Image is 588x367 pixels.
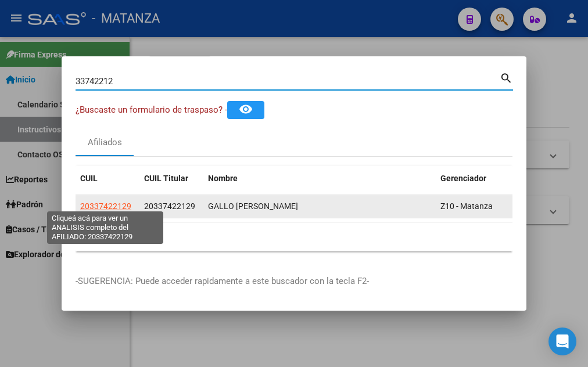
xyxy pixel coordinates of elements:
span: CUIL [80,174,98,183]
datatable-header-cell: Nombre [203,166,436,191]
span: ¿Buscaste un formulario de traspaso? - [76,105,227,115]
div: Open Intercom Messenger [548,328,576,355]
div: Afiliados [88,136,122,149]
p: -SUGERENCIA: Puede acceder rapidamente a este buscador con la tecla F2- [76,275,512,288]
datatable-header-cell: Gerenciador [436,166,517,191]
span: Z10 - Matanza [440,202,493,211]
span: Gerenciador [440,174,486,183]
span: Nombre [208,174,238,183]
span: CUIL Titular [144,174,188,183]
span: 20337422129 [80,202,131,211]
datatable-header-cell: CUIL Titular [139,166,203,191]
mat-icon: search [500,70,513,84]
div: 1 total [76,222,512,251]
datatable-header-cell: CUIL [76,166,139,191]
mat-icon: remove_red_eye [239,102,253,116]
span: 20337422129 [144,202,195,211]
div: GALLO [PERSON_NAME] [208,200,431,213]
